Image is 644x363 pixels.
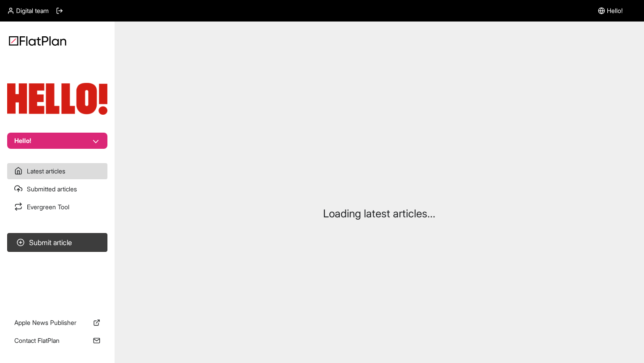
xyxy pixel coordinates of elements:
[607,6,623,15] span: Hello!
[7,6,49,15] a: Digital team
[7,83,107,115] img: Publication Logo
[7,133,107,149] button: Hello!
[16,6,49,15] span: Digital team
[9,36,66,46] img: Logo
[7,181,107,197] a: Submitted articles
[7,233,107,252] button: Submit article
[7,333,107,349] a: Contact FlatPlan
[7,163,107,179] a: Latest articles
[323,207,435,221] p: Loading latest articles...
[7,199,107,215] a: Evergreen Tool
[7,315,107,331] a: Apple News Publisher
